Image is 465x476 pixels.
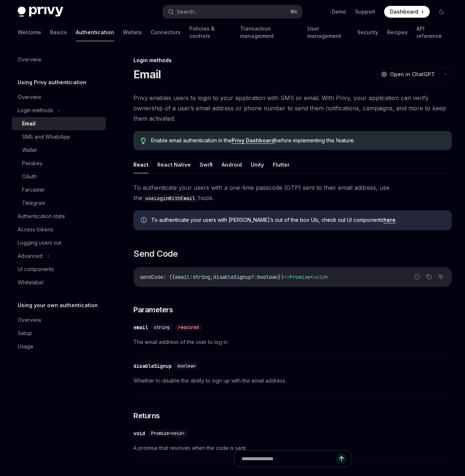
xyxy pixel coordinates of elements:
a: Privy Dashboard [232,137,275,144]
a: Passkey [12,157,106,170]
div: Telegram [22,199,45,207]
a: Access tokens [12,223,106,236]
button: Search...⌘K [163,5,302,18]
a: UI components [12,263,106,276]
div: UI components [18,265,54,274]
span: Send Code [133,248,178,260]
div: Overview [18,55,41,64]
span: < [310,274,313,280]
span: Whether to disable the ability to sign up with the email address. [133,376,452,385]
span: Promise<void> [151,430,185,436]
span: Promise [290,274,310,280]
button: Unity [251,156,264,173]
a: User management [307,24,349,41]
button: Open in ChatGPT [376,68,439,81]
div: Login methods [133,57,452,64]
div: Email [22,119,36,128]
a: Telegram [12,196,106,210]
h5: Using your own authentication [18,301,98,310]
div: disableSignup [133,362,172,370]
code: useLoginWithEmail [142,194,198,202]
button: React [133,156,149,173]
a: Support [355,8,375,15]
a: Overview [12,53,106,66]
h5: Using Privy authentication [18,78,86,87]
a: Welcome [18,24,41,41]
div: Logging users out [18,238,61,247]
span: Dashboard [390,8,418,15]
a: Transaction management [240,24,298,41]
span: Parameters [133,305,173,315]
span: Open in ChatGPT [390,71,435,78]
a: Connectors [151,24,180,41]
span: boolean [257,274,278,280]
a: Demo [332,8,346,15]
svg: Tip [141,138,146,144]
button: Flutter [273,156,290,173]
span: void [313,274,325,280]
span: email [175,274,190,280]
div: Search... [177,7,197,16]
span: }) [278,274,284,280]
a: here [383,217,396,223]
a: Dashboard [384,6,430,18]
span: ⌘ K [290,9,298,15]
button: Ask AI [436,272,446,281]
span: The email address of the user to log in. [133,338,452,347]
span: Enable email authentication in the before implementing this feature. [151,137,444,144]
button: Swift [200,156,213,173]
a: Wallets [123,24,142,41]
a: API reference [416,24,447,41]
a: Logging users out [12,236,106,249]
button: Toggle dark mode [436,6,447,18]
div: email [133,324,148,331]
button: React Native [157,156,191,173]
div: Login methods [18,106,53,115]
div: required [175,324,202,331]
button: Copy the contents from the code block [424,272,434,281]
h1: Email [133,68,161,81]
span: sendCode [140,274,163,280]
a: Farcaster [12,183,106,196]
button: Send message [336,454,347,464]
div: OAuth [22,172,37,181]
a: Recipes [387,24,408,41]
span: A promise that resolves when the code is sent. [133,444,452,452]
div: Access tokens [18,225,53,234]
div: Whitelabel [18,278,43,287]
div: Farcaster [22,185,45,194]
span: disableSignup [213,274,251,280]
div: Wallet [22,146,37,154]
svg: Info [141,217,148,224]
div: Advanced [18,252,43,260]
a: Policies & controls [189,24,231,41]
a: Setup [12,327,106,340]
button: Report incorrect code [412,272,422,281]
div: Overview [18,316,41,324]
a: Authentication [76,24,114,41]
span: : [190,274,193,280]
span: ?: [251,274,257,280]
a: Security [357,24,378,41]
span: : ({ [163,274,175,280]
div: Passkey [22,159,43,168]
img: dark logo [18,7,63,17]
a: Wallet [12,143,106,157]
div: Usage [18,342,33,351]
div: Overview [18,93,41,102]
a: Basics [50,24,67,41]
a: Email [12,117,106,130]
span: > [325,274,328,280]
span: string [193,274,210,280]
a: Authentication state [12,210,106,223]
span: To authenticate your users with a one-time passcode (OTP) sent to their email address, use the hook. [133,182,452,203]
div: void [133,430,145,437]
button: Android [222,156,242,173]
div: SMS and WhatsApp [22,132,70,141]
div: Authentication state [18,212,65,221]
span: Privy enables users to login to your application with SMS or email. With Privy, your application ... [133,93,452,124]
a: Whitelabel [12,276,106,289]
span: string [154,324,169,330]
a: Overview [12,313,106,327]
span: Returns [133,411,160,421]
